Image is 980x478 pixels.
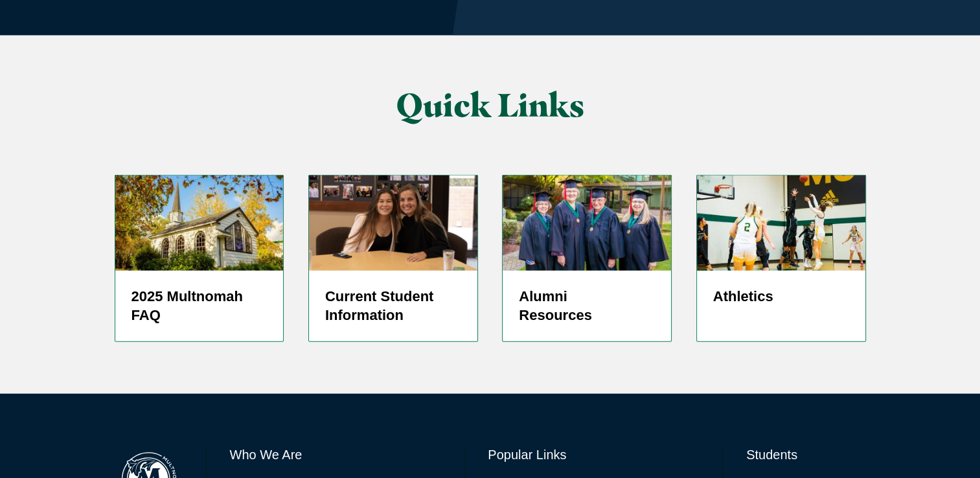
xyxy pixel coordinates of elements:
a: Women's Basketball player shooting jump shot Athletics [696,175,866,342]
h5: Current Student Information [325,287,461,326]
h2: Quick Links [244,87,736,123]
a: 50 Year Alumni 2019 Alumni Resources [502,175,672,342]
h5: Athletics [713,287,849,306]
h6: Who We Are [230,446,441,464]
img: Prayer Chapel in Fall [115,176,284,270]
img: WBBALL_WEB [697,176,865,270]
h6: Popular Links [488,446,699,464]
h5: Alumni Resources [519,287,655,326]
a: Prayer Chapel in Fall 2025 Multnomah FAQ [115,175,284,342]
img: screenshot-2024-05-27-at-1.37.12-pm [309,176,477,270]
h6: Students [746,446,865,464]
h5: 2025 Multnomah FAQ [131,287,268,326]
a: screenshot-2024-05-27-at-1.37.12-pm Current Student Information [308,175,478,342]
img: 50 Year Alumni 2019 [503,176,671,270]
